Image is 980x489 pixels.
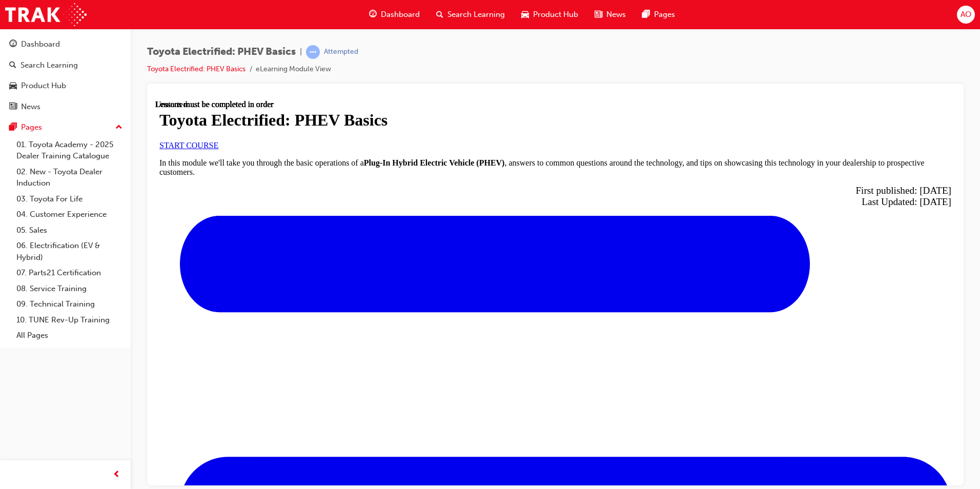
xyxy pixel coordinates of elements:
span: AO [961,9,971,21]
div: Attempted [324,47,358,57]
button: Pages [4,118,127,137]
a: 04. Customer Experience [12,207,127,222]
strong: Plug-In Hybrid Electric Vehicle (PHEV) [209,58,350,67]
span: learningRecordVerb_ATTEMPT-icon [306,45,320,59]
span: News [606,9,626,21]
span: Toyota Electrified: PHEV Basics [147,46,296,58]
span: news-icon [595,8,602,21]
a: Dashboard [4,35,127,54]
span: guage-icon [369,8,377,21]
a: 02. New - Toyota Dealer Induction [12,164,127,191]
a: car-iconProduct Hub [513,4,586,25]
a: search-iconSearch Learning [428,4,513,25]
a: News [4,97,127,116]
a: 07. Parts21 Certification [12,265,127,281]
div: News [21,101,40,113]
a: 06. Electrification (EV & Hybrid) [12,238,127,265]
span: car-icon [9,81,17,91]
span: prev-icon [113,468,120,481]
h1: Toyota Electrified: PHEV Basics [4,11,796,30]
a: 03. Toyota For Life [12,191,127,207]
div: Search Learning [21,59,78,71]
span: | [300,46,302,58]
span: pages-icon [642,8,650,21]
a: pages-iconPages [634,4,683,25]
a: 05. Sales [12,222,127,238]
a: Product Hub [4,76,127,95]
a: 01. Toyota Academy - 2025 Dealer Training Catalogue [12,137,127,164]
a: Search Learning [4,56,127,75]
span: First published: [DATE] Last Updated: [DATE] [700,85,796,107]
div: Dashboard [21,38,60,50]
a: START COURSE [4,41,63,50]
div: Pages [21,121,42,133]
span: news-icon [9,103,17,112]
a: 08. Service Training [12,281,127,297]
button: DashboardSearch LearningProduct HubNews [4,33,127,118]
button: AO [957,6,975,24]
img: Trak [5,3,87,26]
div: Product Hub [21,80,66,92]
span: car-icon [521,8,529,21]
span: Pages [654,9,675,21]
span: pages-icon [9,123,17,132]
a: All Pages [12,328,127,343]
span: Dashboard [381,9,420,21]
a: guage-iconDashboard [361,4,428,25]
a: 09. Technical Training [12,296,127,312]
a: news-iconNews [586,4,634,25]
a: Toyota Electrified: PHEV Basics [147,65,246,73]
span: search-icon [9,61,16,70]
a: 10. TUNE Rev-Up Training [12,312,127,328]
span: guage-icon [9,40,17,49]
span: Product Hub [533,9,578,21]
p: In this module we'll take you through the basic operations of a , answers to common questions aro... [4,58,796,77]
li: eLearning Module View [256,64,331,75]
span: Search Learning [447,9,505,21]
span: search-icon [436,8,443,21]
span: up-icon [115,121,122,134]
